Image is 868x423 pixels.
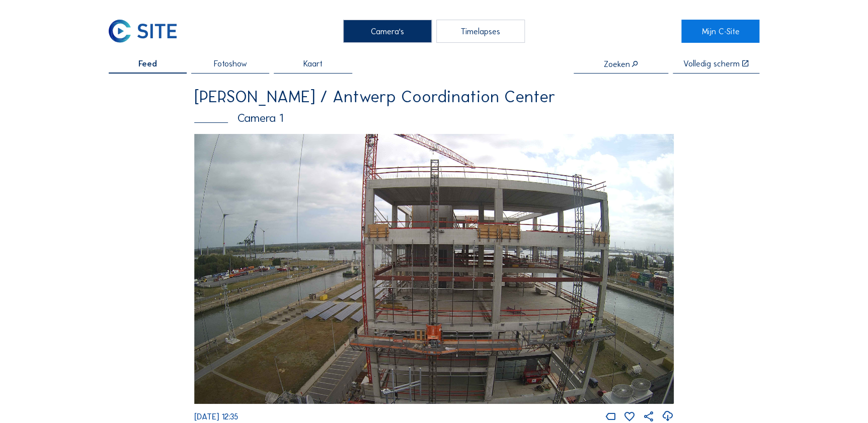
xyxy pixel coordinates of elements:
[214,59,247,67] span: Fotoshow
[138,59,157,67] span: Feed
[681,20,759,42] a: Mijn C-Site
[194,134,674,404] img: Image
[303,59,323,67] span: Kaart
[109,20,177,42] img: C-SITE Logo
[436,20,525,42] div: Timelapses
[194,411,238,421] span: [DATE] 12:35
[194,89,674,105] div: [PERSON_NAME] / Antwerp Coordination Center
[194,112,674,124] div: Camera 1
[109,20,187,42] a: C-SITE Logo
[343,20,432,42] div: Camera's
[683,59,740,67] div: Volledig scherm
